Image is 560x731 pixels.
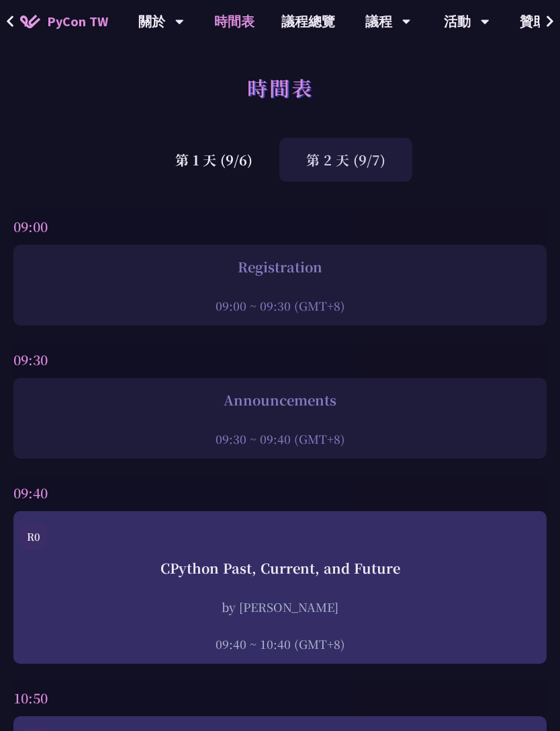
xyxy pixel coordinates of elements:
[20,523,47,550] div: R0
[20,390,540,410] div: Announcements
[20,599,540,615] div: by [PERSON_NAME]
[20,257,540,277] div: Registration
[47,11,108,32] span: PyCon TW
[148,138,279,182] div: 第 1 天 (9/6)
[279,138,412,182] div: 第 2 天 (9/7)
[20,430,540,447] div: 09:30 ~ 09:40 (GMT+8)
[20,636,540,652] div: 09:40 ~ 10:40 (GMT+8)
[20,297,540,314] div: 09:00 ~ 09:30 (GMT+8)
[20,558,540,578] div: CPython Past, Current, and Future
[247,67,314,108] h1: 時間表
[20,523,540,652] a: R0 CPython Past, Current, and Future by [PERSON_NAME] 09:40 ~ 10:40 (GMT+8)
[13,680,547,716] div: 10:50
[13,342,547,378] div: 09:30
[13,475,547,511] div: 09:40
[13,208,547,245] div: 09:00
[20,15,40,28] img: Home icon of PyCon TW 2025
[7,5,122,38] a: PyCon TW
